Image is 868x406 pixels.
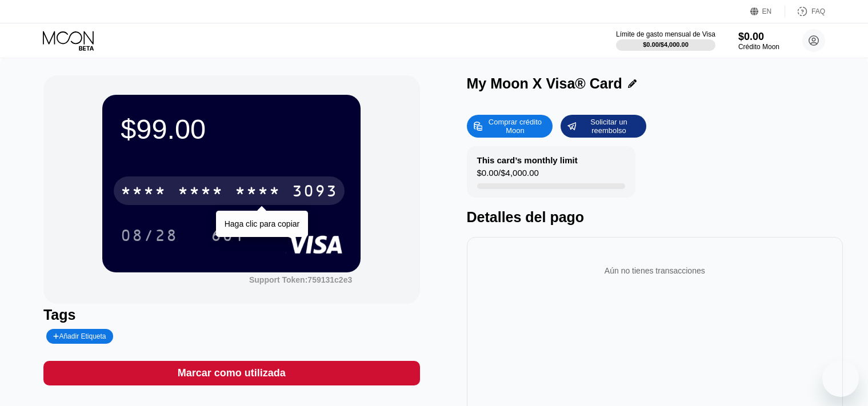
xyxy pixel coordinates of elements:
div: $0.00 [738,31,779,43]
div: Support Token:759131c2e3 [249,275,352,284]
div: 601 [202,221,254,250]
div: Tags [43,307,420,323]
div: Support Token: 759131c2e3 [249,275,352,284]
div: Detalles del pago [467,209,843,226]
div: $99.00 [121,113,342,145]
div: Solicitar un reembolso [561,115,646,138]
div: EN [762,7,772,15]
div: Crédito Moon [738,43,779,51]
iframe: Botón para iniciar la ventana de mensajería [822,360,859,397]
div: 08/28 [112,221,186,250]
div: Aún no tienes transacciones [476,255,834,287]
div: Comprar crédito Moon [467,115,553,138]
div: Límite de gasto mensual de Visa$0.00/$4,000.00 [616,30,715,51]
div: Haga clic para copiar [225,219,300,228]
div: $0.00Crédito Moon [738,31,779,51]
div: Marcar como utilizada [43,361,420,385]
div: 3093 [292,183,338,202]
div: My Moon X Visa® Card [467,75,622,92]
div: FAQ [785,6,825,17]
div: Marcar como utilizada [178,367,286,380]
div: This card’s monthly limit [477,155,578,165]
div: Añadir Etiqueta [53,332,106,340]
div: $0.00 / $4,000.00 [477,168,539,183]
div: 601 [211,228,245,246]
div: Límite de gasto mensual de Visa [616,30,715,38]
div: Comprar crédito Moon [483,117,546,135]
div: FAQ [811,7,825,15]
div: EN [750,6,785,17]
div: 08/28 [121,228,178,246]
div: $0.00 / $4,000.00 [643,41,689,48]
div: Solicitar un reembolso [577,117,640,135]
div: Añadir Etiqueta [46,329,113,344]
